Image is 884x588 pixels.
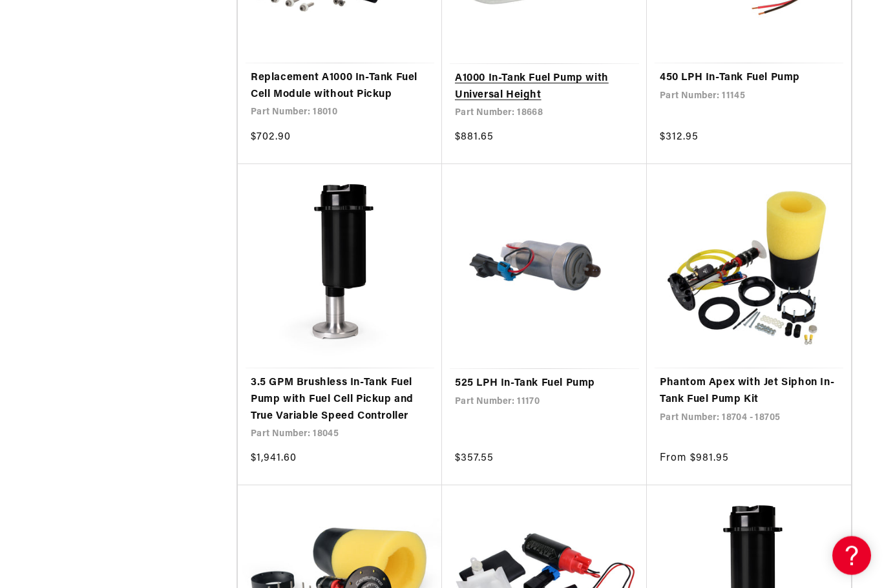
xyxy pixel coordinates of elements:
[660,70,838,87] a: 450 LPH In-Tank Fuel Pump
[455,375,634,392] a: 525 LPH In-Tank Fuel Pump
[660,375,838,408] a: Phantom Apex with Jet Siphon In-Tank Fuel Pump Kit
[251,70,429,103] a: Replacement A1000 In-Tank Fuel Cell Module without Pickup
[251,375,429,425] a: 3.5 GPM Brushless In-Tank Fuel Pump with Fuel Cell Pickup and True Variable Speed Controller
[455,70,634,103] a: A1000 In-Tank Fuel Pump with Universal Height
